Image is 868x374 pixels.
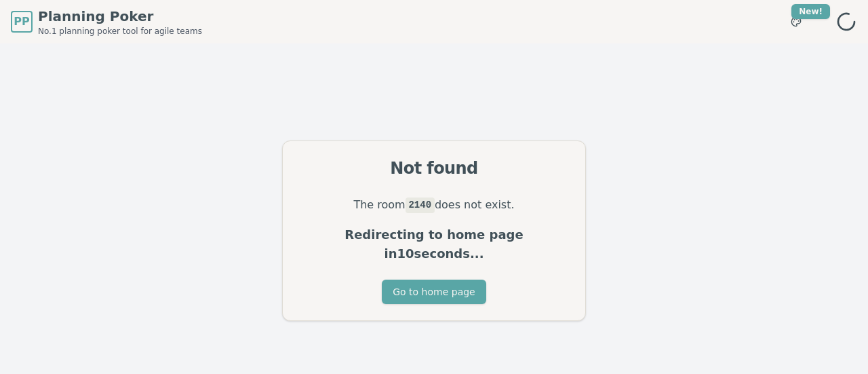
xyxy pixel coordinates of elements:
[38,26,202,37] span: No.1 planning poker tool for agile teams
[382,280,486,304] button: Go to home page
[784,10,808,34] button: New!
[38,7,202,26] span: Planning Poker
[791,4,830,19] div: New!
[299,195,569,214] p: The room does not exist.
[299,157,569,179] div: Not found
[406,198,435,212] code: 2140
[299,225,569,263] p: Redirecting to home page in 10 seconds...
[14,14,29,30] span: PP
[11,7,202,37] a: PPPlanning PokerNo.1 planning poker tool for agile teams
